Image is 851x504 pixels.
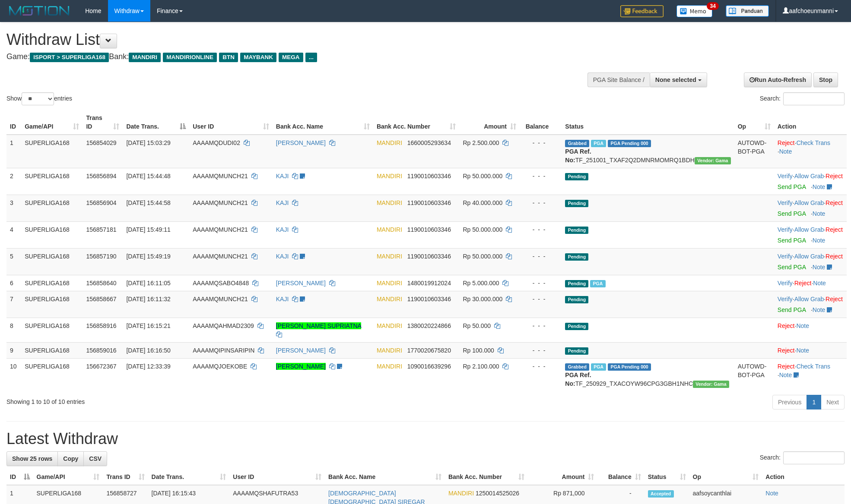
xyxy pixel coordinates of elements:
span: MANDIRI [377,226,402,233]
div: - - - [523,346,558,355]
a: Note [765,490,778,497]
span: MANDIRI [377,347,402,354]
td: 10 [6,358,21,391]
span: [DATE] 12:33:39 [126,363,170,370]
td: 3 [6,195,21,221]
a: Send PGA [778,183,806,190]
td: TF_251001_TXAF2Q2DMNRMOMRQ1BDH [562,135,734,168]
span: AAAAMQJOEKOBE [193,363,247,370]
b: PGA Ref. No: [565,372,591,387]
td: SUPERLIGA168 [21,168,83,195]
span: None selected [655,76,696,83]
span: 156672367 [86,363,116,370]
span: Copy 1380020224866 to clipboard [407,322,451,329]
div: - - - [523,279,558,287]
span: 156858667 [86,296,116,302]
span: 156858640 [86,280,116,287]
th: Trans ID: activate to sort column ascending [103,469,148,485]
span: Grabbed [565,363,589,371]
a: Stop [813,72,838,87]
span: Pending [565,227,588,234]
th: Action [762,469,845,485]
td: 7 [6,291,21,318]
span: MANDIRI [448,490,474,497]
span: PGA Pending [608,140,651,147]
th: Status: activate to sort column ascending [645,469,689,485]
div: - - - [523,172,558,180]
a: Verify [778,173,793,180]
span: Show 25 rows [12,455,52,462]
span: Pending [565,323,588,330]
span: Copy 1190010603346 to clipboard [407,253,451,260]
div: PGA Site Balance / [587,72,650,87]
span: 156854029 [86,139,116,146]
th: Game/API: activate to sort column ascending [21,110,83,135]
th: Bank Acc. Number: activate to sort column ascending [445,469,528,485]
td: 5 [6,248,21,275]
span: 156856894 [86,173,116,180]
span: · [794,253,826,260]
div: - - - [523,198,558,207]
th: Date Trans.: activate to sort column ascending [148,469,230,485]
td: · · [774,248,847,275]
td: · · [774,135,847,168]
span: Rp 50.000.000 [463,253,502,260]
td: SUPERLIGA168 [21,221,83,248]
div: - - - [523,225,558,234]
td: · · [774,358,847,391]
img: Button%20Memo.svg [676,5,713,17]
a: Note [813,306,826,313]
span: Pending [565,347,588,355]
th: Date Trans.: activate to sort column descending [123,110,189,135]
td: 2 [6,168,21,195]
span: [DATE] 15:44:58 [126,199,170,206]
span: · [794,173,826,180]
span: Marked by aafsengchandara [591,363,606,371]
span: ISPORT > SUPERLIGA168 [30,53,109,62]
img: panduan.png [726,5,769,17]
span: [DATE] 15:44:48 [126,173,170,180]
td: 9 [6,342,21,358]
a: [PERSON_NAME] SUPRIATNA [276,322,361,329]
span: Rp 50.000.000 [463,226,502,233]
span: Marked by aafsoycanthlai [591,140,606,147]
td: SUPERLIGA168 [21,342,83,358]
label: Search: [760,451,845,464]
a: KAJI [276,173,289,180]
td: SUPERLIGA168 [21,248,83,275]
span: AAAAMQSABO4848 [193,280,249,287]
span: MANDIRI [377,322,402,329]
span: MANDIRI [377,296,402,302]
a: [PERSON_NAME] [276,363,326,370]
div: - - - [523,252,558,261]
a: Allow Grab [794,226,824,233]
span: MANDIRI [377,199,402,206]
label: Search: [760,92,845,105]
span: Rp 50.000.000 [463,173,502,180]
span: Pending [565,200,588,207]
td: SUPERLIGA168 [21,195,83,221]
a: KAJI [276,226,289,233]
a: Allow Grab [794,296,824,302]
td: · [774,318,847,342]
span: Vendor URL: https://trx31.1velocity.biz [693,381,729,388]
b: PGA Ref. No: [565,148,591,164]
a: Send PGA [778,210,806,217]
input: Search: [783,451,845,464]
th: User ID: activate to sort column ascending [229,469,325,485]
th: Status [562,110,734,135]
td: 6 [6,275,21,291]
th: Game/API: activate to sort column ascending [33,469,103,485]
a: Reject [778,322,795,329]
span: · [794,296,826,302]
img: MOTION_logo.png [6,4,72,17]
a: Send PGA [778,306,806,313]
span: [DATE] 16:11:05 [126,280,170,287]
td: · · [774,275,847,291]
td: · · [774,291,847,318]
td: SUPERLIGA168 [21,291,83,318]
span: Accepted [648,490,674,498]
th: ID [6,110,21,135]
span: [DATE] 16:15:21 [126,322,170,329]
a: Verify [778,296,793,302]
